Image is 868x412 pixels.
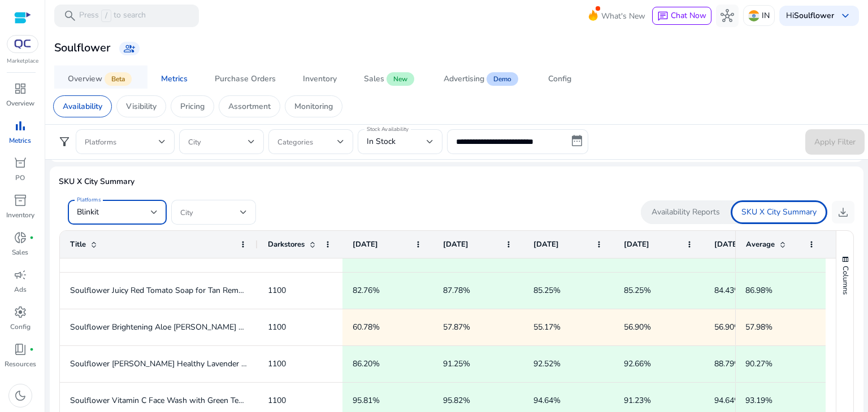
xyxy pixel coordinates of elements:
[353,285,380,296] span: 82.76%
[746,239,775,249] span: Average
[714,285,741,296] span: 84.43%
[367,125,409,133] mat-label: Stock Availability
[714,239,740,249] span: [DATE]
[533,395,561,406] span: 94.64%
[652,7,711,25] button: chatChat Now
[548,75,571,83] div: Config
[624,358,651,369] span: 92.66%
[671,10,706,21] span: Chat Now
[180,100,205,112] p: Pricing
[624,248,651,259] span: 94.49%
[353,248,380,259] span: 94.69%
[714,395,741,406] span: 94.64%
[745,358,772,369] span: 90.27%
[443,322,470,332] span: 57.87%
[6,210,34,220] p: Inventory
[14,194,27,207] span: inventory_2
[29,235,34,240] span: fiber_manual_record
[716,5,739,27] button: hub
[839,9,852,23] span: keyboard_arrow_down
[63,9,77,23] span: search
[70,248,276,259] span: Soulflower Lavender Soap for Soft & Bouncy Skin - 150 g
[161,75,188,83] div: Metrics
[533,239,559,249] span: [DATE]
[68,75,102,83] div: Overview
[745,395,772,406] span: 93.19%
[79,10,146,22] p: Press to search
[119,42,140,55] a: group_add
[14,82,27,95] span: dashboard
[14,305,27,319] span: settings
[721,9,734,23] span: hub
[15,173,25,183] p: PO
[14,389,27,402] span: dark_mode
[6,98,34,108] p: Overview
[268,395,286,406] span: 1100
[59,176,854,187] p: SKU X City Summary
[443,395,470,406] span: 95.82%
[353,322,380,332] span: 60.78%
[105,72,132,86] span: Beta
[14,119,27,133] span: bar_chart
[533,285,561,296] span: 85.25%
[353,358,380,369] span: 86.20%
[70,322,283,332] span: Soulflower Brightening Aloe [PERSON_NAME] Gel - 100 ml
[832,201,854,223] button: download
[487,72,518,86] span: Demo
[443,248,470,259] span: 93.84%
[624,395,651,406] span: 91.23%
[294,100,333,112] p: Monitoring
[601,6,645,26] span: What's New
[745,248,772,259] span: 94.39%
[63,100,102,112] p: Availability
[836,205,850,219] span: download
[101,10,111,22] span: /
[14,343,27,356] span: book_4
[657,11,669,22] span: chat
[14,268,27,282] span: campaign
[77,196,101,204] mat-label: Platforms
[228,100,271,112] p: Assortment
[443,358,470,369] span: 91.25%
[29,347,34,352] span: fiber_manual_record
[10,322,31,332] p: Config
[367,136,396,147] span: In Stock
[624,285,651,296] span: 85.25%
[215,75,276,83] div: Purchase Orders
[786,12,834,20] p: Hi
[443,285,470,296] span: 87.78%
[741,207,817,218] p: SKU X City Summary
[9,135,31,146] p: Metrics
[70,285,281,296] span: Soulflower Juicy Red Tomato Soap for Tan Removal - 150 g
[714,358,741,369] span: 88.79%
[268,248,286,259] span: 1100
[624,239,649,249] span: [DATE]
[353,395,380,406] span: 95.81%
[14,156,27,170] span: orders
[5,359,36,369] p: Resources
[268,358,286,369] span: 1100
[303,75,337,83] div: Inventory
[745,285,772,296] span: 86.98%
[624,322,651,332] span: 56.90%
[124,43,135,54] span: group_add
[443,239,468,249] span: [DATE]
[840,266,850,295] span: Columns
[652,207,720,218] p: Availability Reports
[748,10,759,21] img: in.svg
[268,285,286,296] span: 1100
[353,239,378,249] span: [DATE]
[533,358,561,369] span: 92.52%
[12,40,33,49] img: QC-logo.svg
[533,322,561,332] span: 55.17%
[714,248,741,259] span: 93.60%
[77,207,99,217] span: Blinkit
[70,358,301,369] span: Soulflower [PERSON_NAME] Healthy Lavender Hair Oil - 225 ml
[268,239,305,249] span: Darkstores
[70,395,275,406] span: Soulflower Vitamin C Face Wash with Green Tea - 100 ml
[54,41,110,55] h3: Soulflower
[762,6,770,25] p: IN
[794,10,834,21] b: Soulflower
[444,75,484,83] div: Advertising
[364,75,384,83] div: Sales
